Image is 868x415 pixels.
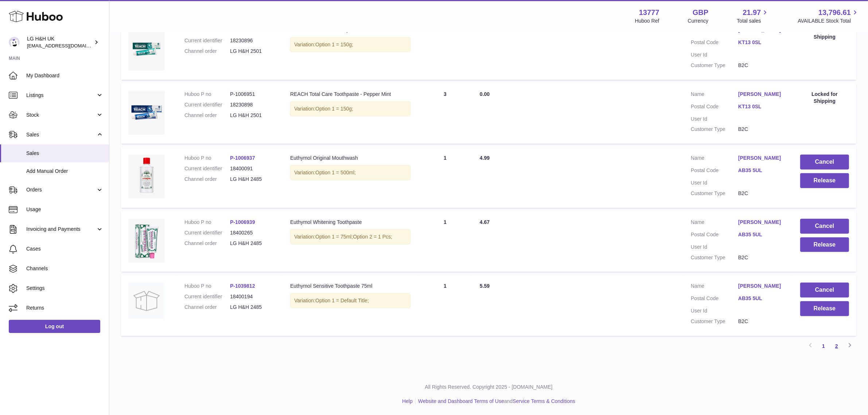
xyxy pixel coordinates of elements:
[290,229,410,244] div: Variation:
[290,37,410,52] div: Variation:
[230,155,255,161] a: P-1006937
[738,318,786,325] dd: B2C
[184,101,230,108] dt: Current identifier
[800,27,849,40] div: Locked for Shipping
[290,91,410,98] div: REACH Total Care Toothpaste - Pepper Mint
[184,165,230,172] dt: Current identifier
[688,18,709,24] div: Currency
[738,283,786,290] a: [PERSON_NAME]
[315,106,353,112] span: Option 1 = 150g;
[418,147,472,208] td: 1
[230,48,276,55] dd: LG H&H 2501
[9,320,100,333] a: Log out
[184,219,230,226] dt: Huboo P no
[691,126,738,133] dt: Customer Type
[26,305,104,311] span: Returns
[290,165,410,180] div: Variation:
[800,173,849,188] button: Release
[691,190,738,197] dt: Customer Type
[402,398,413,404] a: Help
[691,62,738,69] dt: Customer Type
[115,384,862,391] p: All Rights Reserved. Copyright 2025 - [DOMAIN_NAME]
[184,155,230,162] dt: Huboo P no
[691,179,738,186] dt: User Id
[128,155,165,198] img: Euthymol-Original-Mouthwash-500ml.webp
[184,304,230,311] dt: Channel order
[353,234,392,240] span: Option 2 = 1 Pcs;
[230,101,276,108] dd: 18230898
[230,219,255,225] a: P-1006939
[26,131,96,138] span: Sales
[184,91,230,98] dt: Huboo P no
[691,307,738,314] dt: User Id
[635,18,659,24] div: Huboo Ref
[691,116,738,123] dt: User Id
[738,39,786,46] a: KT13 0SL
[743,8,761,18] span: 21.97
[128,219,165,263] img: whitening-toothpaste.webp
[128,91,165,135] img: REACH_Total_Care_Toothpaste_-_Pepper_Mint-Image-2.webp
[691,318,738,325] dt: Customer Type
[128,283,165,319] img: no-photo.jpg
[691,244,738,251] dt: User Id
[737,18,769,24] span: Total sales
[26,168,104,175] span: Add Manual Order
[315,170,356,175] span: Option 1 = 500ml;
[26,112,96,119] span: Stock
[230,176,276,183] dd: LG H&H 2485
[184,283,230,290] dt: Huboo P no
[418,84,472,144] td: 3
[691,295,738,304] dt: Postal Code
[818,8,851,18] span: 13,796.61
[184,176,230,183] dt: Channel order
[691,91,738,100] dt: Name
[290,283,410,290] div: Euthymol Sensitive Toothpaste 75ml
[26,285,104,292] span: Settings
[738,190,786,197] dd: B2C
[418,212,472,272] td: 1
[230,304,276,311] dd: LG H&H 2485
[798,18,859,24] span: AVAILABLE Stock Total
[738,103,786,110] a: KT13 0SL
[184,48,230,55] dt: Channel order
[691,231,738,240] dt: Postal Code
[800,301,849,316] button: Release
[418,19,472,80] td: 3
[480,219,490,225] span: 4.67
[184,112,230,119] dt: Channel order
[800,155,849,170] button: Cancel
[691,167,738,176] dt: Postal Code
[416,398,575,405] li: and
[738,219,786,226] a: [PERSON_NAME]
[639,8,659,18] strong: 13777
[230,37,276,44] dd: 18230896
[691,103,738,112] dt: Postal Code
[290,155,410,162] div: Euthymol Original Mouthwash
[800,237,849,252] button: Release
[184,240,230,247] dt: Channel order
[691,254,738,261] dt: Customer Type
[418,398,504,404] a: Website and Dashboard Terms of Use
[230,91,276,98] dd: P-1006951
[691,283,738,291] dt: Name
[817,340,830,353] a: 1
[693,8,708,18] strong: GBP
[737,8,769,24] a: 21.97 Total sales
[26,226,96,233] span: Invoicing and Payments
[738,91,786,98] a: [PERSON_NAME]
[230,112,276,119] dd: LG H&H 2501
[230,165,276,172] dd: 18400091
[738,155,786,162] a: [PERSON_NAME]
[128,27,165,70] img: REACH_Total_Care_Toothpaste_-_Fresh_Mint-Image-1.webp
[315,42,353,47] span: Option 1 = 150g;
[738,126,786,133] dd: B2C
[230,283,255,289] a: P-1039812
[691,39,738,48] dt: Postal Code
[830,340,843,353] a: 2
[26,206,104,213] span: Usage
[691,219,738,228] dt: Name
[26,186,96,193] span: Orders
[26,72,104,79] span: My Dashboard
[26,150,104,157] span: Sales
[738,295,786,302] a: AB35 5UL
